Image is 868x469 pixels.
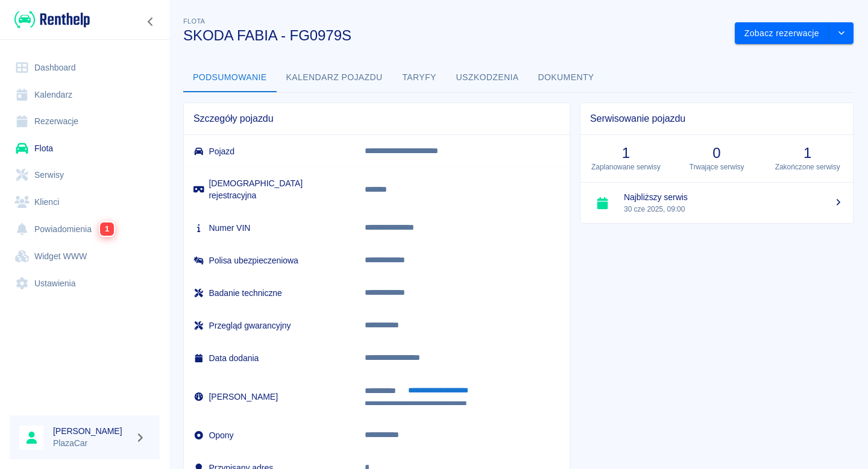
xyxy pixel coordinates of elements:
button: Dokumenty [529,63,604,92]
h6: Data dodania [193,352,345,364]
h6: Pojazd [193,145,345,157]
a: Widget WWW [10,243,160,270]
a: Rezerwacje [10,108,160,135]
button: Uszkodzenia [447,63,529,92]
p: 30 cze 2025, 09:00 [624,204,843,215]
a: Ustawienia [10,270,160,297]
img: Renthelp logo [14,10,90,30]
button: Kalendarz pojazdu [277,63,392,92]
a: Klienci [10,189,160,216]
h6: Badanie techniczne [193,287,345,299]
p: PlazaCar [53,437,130,450]
h6: Przegląd gwarancyjny [193,319,345,332]
span: Najbliższy serwis [624,191,843,204]
a: 1Zaplanowane serwisy [580,135,671,182]
button: Taryfy [392,63,447,92]
a: Dashboard [10,54,160,81]
button: Podsumowanie [183,63,277,92]
button: Zwiń nawigację [142,14,160,30]
h6: [DEMOGRAPHIC_DATA] rejestracyjna [193,177,345,201]
span: Serwisowanie pojazdu [590,113,843,125]
button: drop-down [829,22,854,45]
a: Powiadomienia1 [10,215,160,243]
a: 0Trwające serwisy [671,135,763,182]
a: Najbliższy serwis30 cze 2025, 09:00 [580,183,853,223]
span: 1 [100,222,115,236]
span: Flota [183,17,205,25]
h3: 0 [681,145,753,162]
a: Renthelp logo [10,10,90,30]
a: 1Zakończone serwisy [762,135,853,182]
p: Trwające serwisy [681,162,753,172]
button: Zobacz rezerwacje [735,22,829,45]
a: Flota [10,135,160,162]
h3: 1 [590,145,662,162]
h6: Numer VIN [193,222,345,234]
h6: Polisa ubezpieczeniowa [193,254,345,266]
h6: Opony [193,429,345,441]
h3: 1 [772,145,843,162]
span: Szczegóły pojazdu [193,113,560,125]
h3: SKODA FABIA - FG0979S [183,27,725,44]
h6: [PERSON_NAME] [53,425,130,437]
p: Zakończone serwisy [772,162,843,172]
p: Zaplanowane serwisy [590,162,662,172]
a: Serwisy [10,162,160,189]
a: Kalendarz [10,81,160,109]
h6: [PERSON_NAME] [193,391,345,403]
